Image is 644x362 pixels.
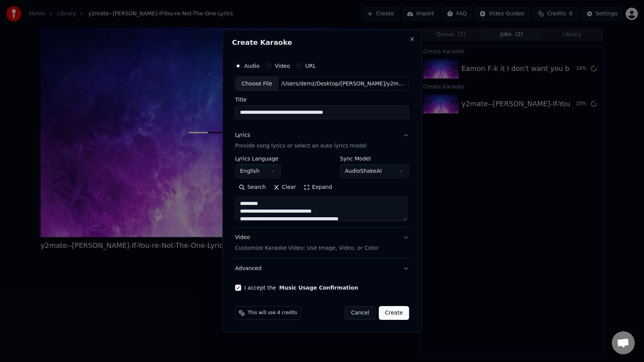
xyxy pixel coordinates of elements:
button: I accept the [279,285,358,290]
p: Provide song lyrics or select an auto lyrics model [235,143,366,150]
button: Cancel [345,306,376,320]
label: Lyrics Language [235,156,281,162]
div: LyricsProvide song lyrics or select an auto lyrics model [235,156,409,228]
button: Clear [269,182,300,194]
button: VideoCustomize Karaoke Video: Use Image, Video, or Color [235,228,409,259]
label: URL [305,63,316,69]
label: Sync Model [340,156,409,162]
span: This will use 4 credits [248,310,297,316]
p: Customize Karaoke Video: Use Image, Video, or Color [235,244,378,252]
button: Advanced [235,259,409,278]
label: Audio [244,63,260,69]
button: Create [379,306,409,320]
button: Search [235,182,269,194]
div: /Users/demz/Desktop/[PERSON_NAME]/y2mate--[PERSON_NAME]-Goodbye-My-Lover-Lyrics.mp3 [278,80,409,88]
label: I accept the [244,285,358,290]
label: Title [235,97,409,103]
button: LyricsProvide song lyrics or select an auto lyrics model [235,126,409,156]
div: Video [235,234,378,252]
div: Choose File [235,77,278,91]
div: Lyrics [235,132,250,139]
button: Expand [300,182,336,194]
h2: Create Karaoke [232,39,412,46]
label: Video [275,63,290,69]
